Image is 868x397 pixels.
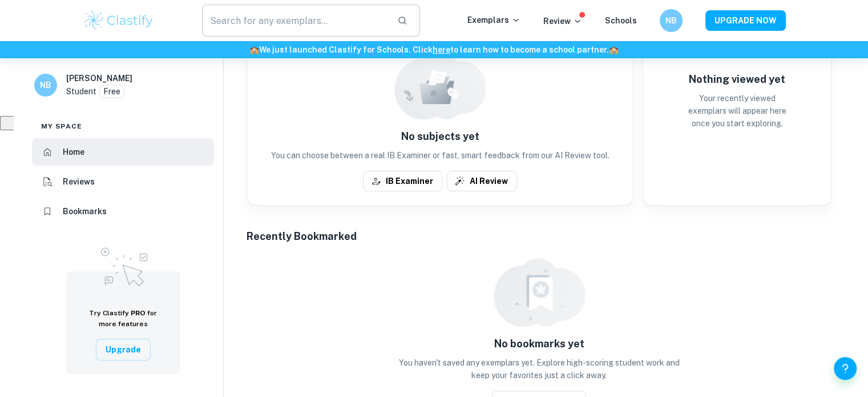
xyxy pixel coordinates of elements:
img: Upgrade to Pro [95,240,152,290]
h6: Try Clastify for more features [80,308,167,330]
button: IB Examiner [363,171,442,191]
img: Clastify logo [83,9,155,32]
p: Student [66,85,96,98]
a: here [433,45,450,54]
p: Exemplars [467,14,520,26]
p: You can choose between a real IB Examiner or fast, smart feedback from our AI Review tool. [252,149,628,162]
span: 🏫 [249,45,259,54]
p: Your recently viewed exemplars will appear here once you start exploring. [680,92,794,130]
h6: NB [39,79,53,91]
h6: We just launched Clastify for Schools. Click to learn how to become a school partner. [2,43,866,56]
a: Schools [605,16,637,25]
p: You haven't saved any exemplars yet. Explore high-scoring student work and keep your favorites ju... [397,356,682,382]
input: Search for any exemplars... [202,5,389,37]
button: UPGRADE NOW [705,10,786,31]
h6: Home [63,146,84,158]
p: Free [103,85,120,98]
h6: NB [664,14,677,27]
button: AI Review [447,171,517,191]
span: PRO [131,309,146,317]
button: Help and Feedback [834,357,857,380]
p: Review [543,15,582,27]
h6: Bookmarks [63,205,107,218]
h6: No bookmarks yet [494,336,584,352]
a: Reviews [32,168,214,195]
h6: Reviews [63,175,95,188]
h6: [PERSON_NAME] [66,72,132,85]
span: 🏫 [609,45,619,54]
a: Bookmarks [32,198,214,225]
button: NB [660,9,683,32]
h6: Nothing viewed yet [680,71,794,87]
a: Home [32,138,214,166]
h6: No subjects yet [252,129,628,145]
button: Upgrade [96,339,151,360]
h6: Recently Bookmarked [247,228,357,244]
span: My space [41,121,82,131]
